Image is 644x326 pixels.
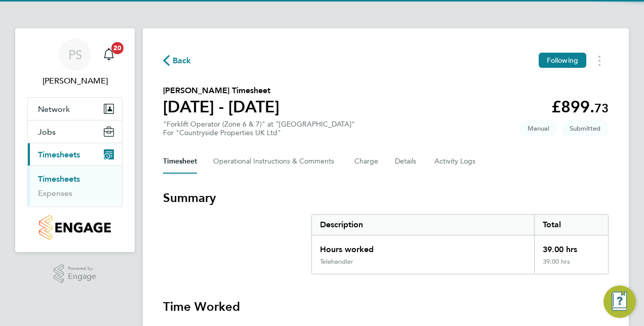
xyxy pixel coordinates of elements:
[38,104,70,114] span: Network
[603,286,636,318] button: Engage Resource Center
[38,188,72,198] a: Expenses
[561,120,609,137] span: This timesheet is Submitted.
[163,149,197,174] button: Timesheet
[163,120,355,137] div: "Forklift Operator (Zone 6 & 7)" at "[GEOGRAPHIC_DATA]"
[68,264,96,273] span: Powered by
[434,149,477,174] button: Activity Logs
[28,120,122,143] button: Jobs
[163,190,609,206] h3: Summary
[28,166,122,207] div: Timesheets
[551,97,609,116] app-decimal: £899.
[519,120,557,137] span: This timesheet was manually created.
[534,235,608,258] div: 39.00 hrs
[28,98,122,120] button: Network
[163,54,191,67] button: Back
[68,272,96,281] span: Engage
[27,38,123,87] a: PS[PERSON_NAME]
[354,149,379,174] button: Charge
[311,214,609,274] div: Summary
[28,143,122,166] button: Timesheets
[38,127,56,137] span: Jobs
[395,149,418,174] button: Details
[594,101,609,115] span: 73
[534,258,608,274] div: 39.00 hrs
[38,174,80,184] a: Timesheets
[27,215,123,240] a: Go to home page
[99,38,119,71] a: 20
[312,215,534,235] div: Description
[547,56,578,65] span: Following
[320,258,353,266] div: Telehandler
[27,75,123,87] span: Paul Smith
[534,215,608,235] div: Total
[590,53,609,68] button: Timesheets Menu
[213,149,338,174] button: Operational Instructions & Comments
[38,150,80,159] span: Timesheets
[111,42,124,54] span: 20
[312,235,534,258] div: Hours worked
[173,55,191,67] span: Back
[539,53,586,68] button: Following
[68,48,82,61] span: PS
[15,28,135,252] nav: Main navigation
[54,264,97,283] a: Powered byEngage
[163,97,279,117] h1: [DATE] - [DATE]
[39,215,110,240] img: countryside-properties-logo-retina.png
[163,299,609,315] h3: Time Worked
[163,85,279,97] h2: [PERSON_NAME] Timesheet
[163,129,355,137] div: For "Countryside Properties UK Ltd"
